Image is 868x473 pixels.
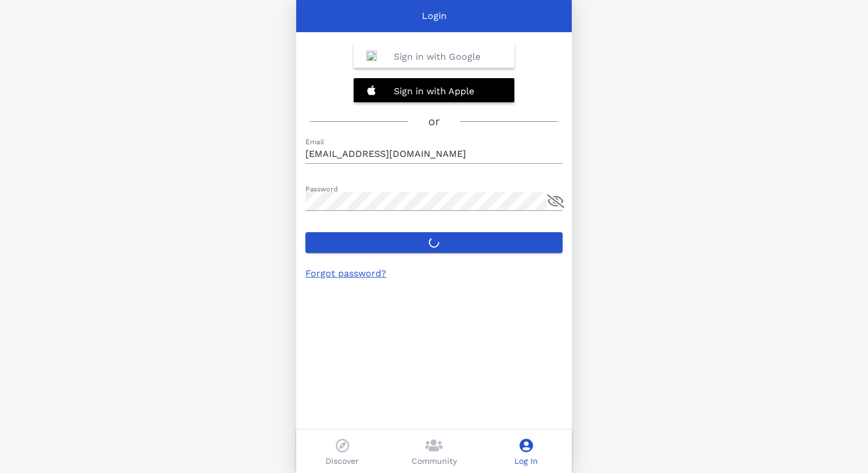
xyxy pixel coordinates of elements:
[422,9,447,23] p: Login
[514,455,538,467] p: Log In
[305,268,386,279] a: Forgot password?
[412,455,457,467] p: Community
[547,194,564,208] button: append icon
[428,113,440,130] h3: or
[394,51,480,62] b: Sign in with Google
[325,455,359,467] p: Discover
[394,86,474,97] b: Sign in with Apple
[366,51,377,61] img: Google_%22G%22_Logo.svg
[366,85,377,95] img: 20201228132320%21Apple_logo_white.svg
